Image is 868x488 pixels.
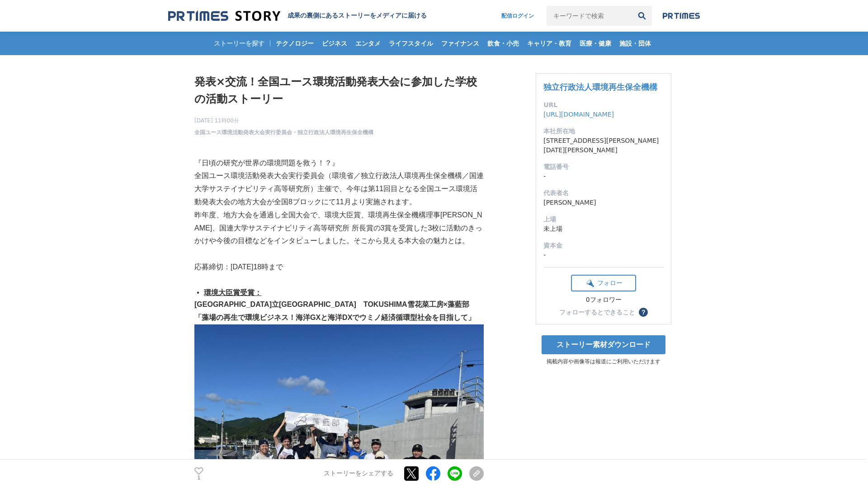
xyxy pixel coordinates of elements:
[324,470,393,478] p: ストーリーをシェアする
[543,127,664,136] dt: 本社所在地
[639,308,648,317] button: ？
[168,10,427,22] a: 成果の裏側にあるストーリーをメディアに届ける 成果の裏側にあるストーリーをメディアに届ける
[194,73,484,108] h1: 発表×交流！全国ユース環境活動発表大会に参加した学校の活動ストーリー
[352,32,384,55] a: エンタメ
[194,117,373,125] span: [DATE] 11時00分
[272,32,317,55] a: テクノロジー
[571,275,636,291] button: フォロー
[576,39,615,47] span: 医療・健康
[194,476,203,480] p: 1
[484,39,523,47] span: 飲食・小売
[543,250,664,260] dd: -
[632,6,652,26] button: 検索
[204,289,262,296] u: 環境大臣賞受賞：
[272,39,317,47] span: テクノロジー
[571,296,636,304] div: 0フォロワー
[543,198,664,207] dd: [PERSON_NAME]
[168,10,280,22] img: 成果の裏側にあるストーリーをメディアに届ける
[194,261,484,274] p: 応募締切：[DATE]18時まで
[318,39,351,47] span: ビジネス
[616,32,655,55] a: 施設・団体
[438,32,483,55] a: ファイナンス
[194,314,475,321] strong: 「藻場の再生で環境ビジネス！海洋GXと海洋DXでウミノ経済循環型社会を目指して」
[559,309,635,315] div: フォローするとできること
[194,169,484,208] p: 全国ユース環境活動発表大会実行委員会（環境省／独立行政法人環境再生保全機構／国連大学サステイナビリティ高等研究所）主催で、今年は第11回目となる全国ユース環境活動発表大会の地方大会が全国8ブロッ...
[438,39,483,47] span: ファイナンス
[543,215,664,224] dt: 上場
[663,12,700,19] img: prtimes
[385,32,437,55] a: ライフスタイル
[576,32,615,55] a: 医療・健康
[352,39,384,47] span: エンタメ
[543,241,664,250] dt: 資本金
[542,335,665,354] a: ストーリー素材ダウンロード
[543,224,664,234] dd: 未上場
[492,6,543,26] a: 配信ログイン
[547,6,632,26] input: キーワードで検索
[536,358,671,366] p: 掲載内容や画像等は報道にご利用いただけます
[484,32,523,55] a: 飲食・小売
[640,309,646,315] span: ？
[543,136,664,155] dd: [STREET_ADDRESS][PERSON_NAME][DATE][PERSON_NAME]
[194,157,484,170] p: 『日頃の研究が世界の環境問題を救う！？』
[288,12,427,20] h2: 成果の裏側にあるストーリーをメディアに届ける
[318,32,351,55] a: ビジネス
[543,111,614,118] a: [URL][DOMAIN_NAME]
[194,300,469,308] strong: [GEOGRAPHIC_DATA]立[GEOGRAPHIC_DATA] TOKUSHIMA雪花菜工房×藻藍部
[543,100,664,110] dt: URL
[543,162,664,172] dt: 電話番号
[194,128,373,136] a: 全国ユース環境活動発表大会実行委員会・独立行政法人環境再生保全機構
[194,209,484,248] p: 昨年度、地方大会を通過し全国大会で、環境大臣賞、環境再生保全機構理事[PERSON_NAME]、国連大学サステイナビリティ高等研究所 所長賞の3賞を受賞した3校に活動のきっかけや今後の目標などを...
[385,39,437,47] span: ライフスタイル
[524,39,575,47] span: キャリア・教育
[543,188,664,198] dt: 代表者名
[524,32,575,55] a: キャリア・教育
[543,172,664,181] dd: -
[616,39,655,47] span: 施設・団体
[543,82,657,92] a: 独立行政法人環境再生保全機構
